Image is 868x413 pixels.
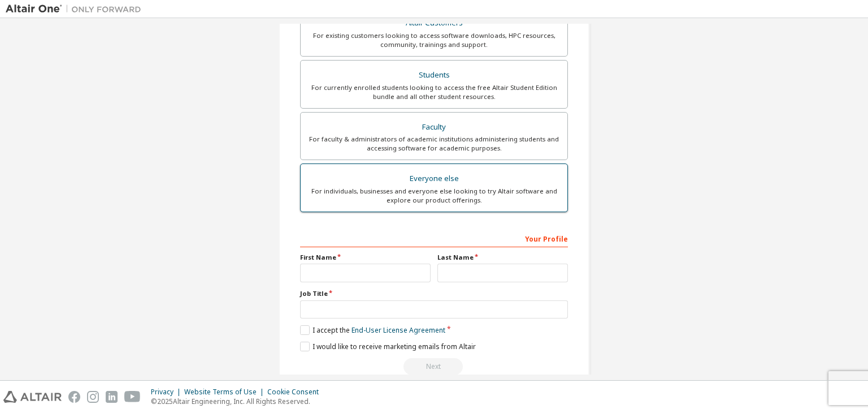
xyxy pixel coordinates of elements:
div: Privacy [151,388,184,397]
img: altair_logo.svg [3,391,62,403]
div: Read and acccept EULA to continue [300,358,568,375]
label: Job Title [300,289,568,298]
p: © 2025 Altair Engineering, Inc. All Rights Reserved. [151,397,325,406]
div: For individuals, businesses and everyone else looking to try Altair software and explore our prod... [307,187,561,205]
label: Last Name [437,253,568,262]
div: Faculty [307,119,561,135]
img: youtube.svg [124,391,141,403]
div: For faculty & administrators of academic institutions administering students and accessing softwa... [307,135,561,153]
div: Everyone else [307,171,561,187]
img: facebook.svg [68,391,80,403]
label: First Name [300,253,431,262]
div: For currently enrolled students looking to access the free Altair Student Edition bundle and all ... [307,83,561,101]
div: For existing customers looking to access software downloads, HPC resources, community, trainings ... [307,31,561,49]
label: I accept the [300,325,445,335]
div: Your Profile [300,229,568,247]
div: Cookie Consent [267,388,325,397]
div: Students [307,67,561,83]
img: instagram.svg [87,391,99,403]
img: linkedin.svg [106,391,118,403]
div: Website Terms of Use [184,388,267,397]
img: Altair One [6,3,147,15]
a: End-User License Agreement [351,325,445,335]
label: I would like to receive marketing emails from Altair [300,342,476,351]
